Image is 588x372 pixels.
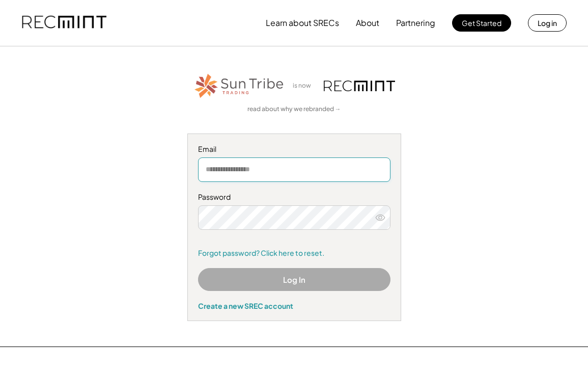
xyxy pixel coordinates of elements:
div: Create a new SREC account [198,301,390,310]
img: recmint-logotype%403x.png [324,81,395,91]
button: Log in [528,14,567,32]
button: Partnering [396,13,435,33]
a: read about why we rebranded → [247,105,341,114]
div: Password [198,192,390,202]
a: Forgot password? Click here to reset. [198,248,390,258]
img: STT_Horizontal_Logo%2B-%2BColor.png [193,72,285,100]
button: Log In [198,268,390,291]
button: Learn about SRECs [266,13,339,33]
div: Email [198,144,390,154]
button: About [356,13,379,33]
div: is now [290,82,319,90]
img: recmint-logotype%403x.png [22,6,106,40]
button: Get Started [452,14,511,32]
